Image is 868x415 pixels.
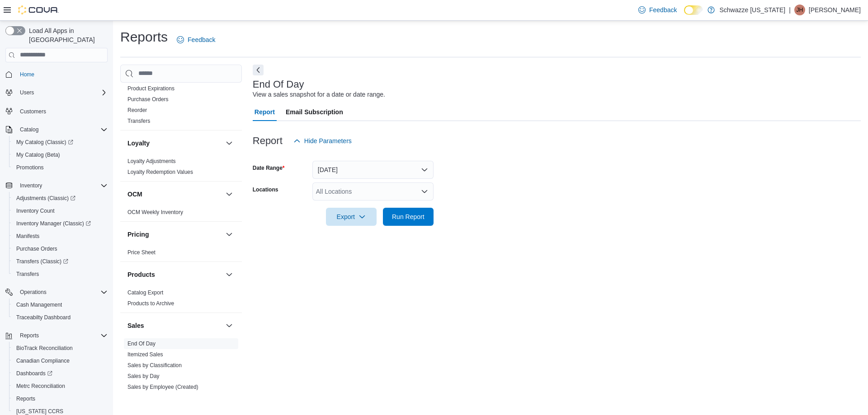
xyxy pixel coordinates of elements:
[9,298,111,311] button: Cash Management
[13,243,61,254] a: Purchase Orders
[127,289,163,296] a: Catalog Export
[127,117,150,125] span: Transfers
[9,392,111,405] button: Reports
[127,321,144,330] h3: Sales
[127,249,156,256] a: Price Sheet
[16,408,63,415] span: [US_STATE] CCRS
[20,332,39,339] span: Reports
[127,373,160,379] a: Sales by Day
[127,85,175,92] a: Product Expirations
[127,169,193,175] a: Loyalty Redemption Values
[16,124,42,135] button: Catalog
[16,233,39,240] span: Manifests
[16,330,42,341] button: Reports
[127,270,222,279] button: Products
[127,383,198,391] span: Sales by Employee (Created)
[13,393,39,404] a: Reports
[127,85,175,92] span: Product Expirations
[2,86,111,99] button: Users
[20,89,34,96] span: Users
[16,245,57,252] span: Purchase Orders
[326,208,377,226] button: Export
[127,373,160,380] span: Sales by Day
[13,193,79,204] a: Adjustments (Classic)
[9,217,111,230] a: Inventory Manager (Classic)
[2,329,111,342] button: Reports
[789,5,791,15] p: |
[224,189,235,200] button: OCM
[13,137,77,148] a: My Catalog (Classic)
[127,139,150,148] h3: Loyalty
[421,188,428,195] button: Open list of options
[13,368,56,379] a: Dashboards
[331,208,371,226] span: Export
[16,357,70,364] span: Canadian Compliance
[16,87,108,98] span: Users
[127,362,182,369] span: Sales by Classification
[13,368,108,379] span: Dashboards
[127,362,182,368] a: Sales by Classification
[120,28,168,46] h1: Reports
[253,90,385,99] div: View a sales snapshot for a date or date range.
[794,5,805,15] div: Justin Heistermann
[2,179,111,192] button: Inventory
[809,5,861,15] p: [PERSON_NAME]
[13,343,76,354] a: BioTrack Reconciliation
[13,205,58,216] a: Inventory Count
[16,287,108,298] span: Operations
[13,299,108,310] span: Cash Management
[13,343,108,354] span: BioTrack Reconciliation
[16,270,39,278] span: Transfers
[13,393,108,404] span: Reports
[2,104,111,117] button: Customers
[13,231,108,242] span: Manifests
[13,162,47,173] a: Promotions
[127,158,176,164] a: Loyalty Adjustments
[9,161,111,174] button: Promotions
[188,35,215,44] span: Feedback
[127,270,155,279] h3: Products
[127,249,156,256] span: Price Sheet
[127,351,163,358] a: Itemized Sales
[304,136,352,145] span: Hide Parameters
[127,96,169,103] a: Purchase Orders
[127,139,222,148] button: Loyalty
[20,108,46,115] span: Customers
[13,243,108,254] span: Purchase Orders
[2,286,111,298] button: Operations
[16,195,75,202] span: Adjustments (Classic)
[16,287,50,298] button: Operations
[16,345,73,352] span: BioTrack Reconciliation
[25,26,108,44] span: Load All Apps in [GEOGRAPHIC_DATA]
[286,103,343,121] span: Email Subscription
[16,69,38,80] a: Home
[16,87,38,98] button: Users
[16,207,55,214] span: Inventory Count
[9,149,111,161] button: My Catalog (Beta)
[9,192,111,205] a: Adjustments (Classic)
[13,205,108,216] span: Inventory Count
[127,190,142,199] h3: OCM
[127,230,222,239] button: Pricing
[13,218,94,229] a: Inventory Manager (Classic)
[13,312,74,323] a: Traceabilty Dashboard
[253,65,264,75] button: Next
[253,79,304,90] h3: End Of Day
[120,207,242,221] div: OCM
[127,118,150,124] a: Transfers
[16,105,108,117] span: Customers
[9,268,111,280] button: Transfers
[9,380,111,392] button: Metrc Reconciliation
[224,229,235,240] button: Pricing
[9,311,111,324] button: Traceabilty Dashboard
[127,289,163,296] span: Catalog Export
[16,370,52,377] span: Dashboards
[13,149,108,160] span: My Catalog (Beta)
[253,135,283,146] h3: Report
[13,218,108,229] span: Inventory Manager (Classic)
[2,123,111,136] button: Catalog
[127,321,222,330] button: Sales
[16,220,91,227] span: Inventory Manager (Classic)
[127,158,176,165] span: Loyalty Adjustments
